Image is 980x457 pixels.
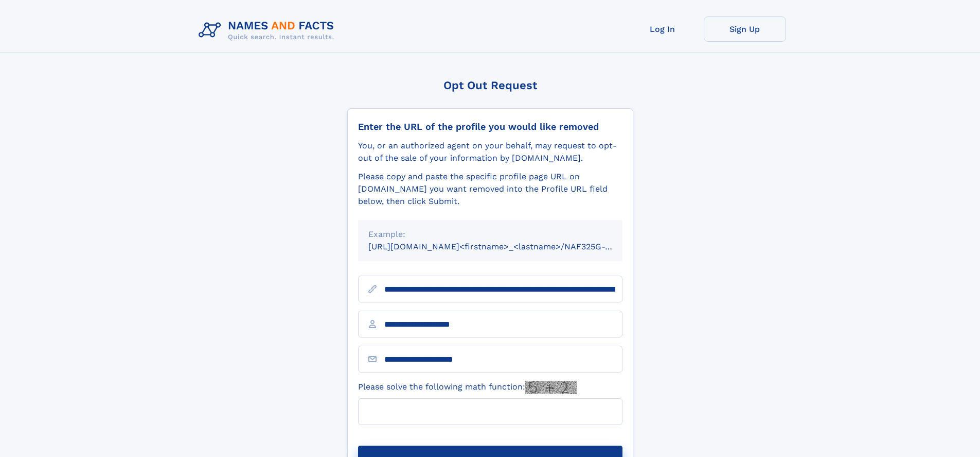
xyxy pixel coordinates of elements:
div: Please copy and paste the specific profile page URL on [DOMAIN_NAME] you want removed into the Pr... [358,171,622,208]
img: Logo Names and Facts [194,16,343,44]
small: [URL][DOMAIN_NAME]<firstname>_<lastname>/NAF325G-xxxxxxxx [368,242,642,251]
div: Opt Out Request [347,79,633,92]
label: Please solve the following math function: [358,381,577,394]
a: Sign Up [704,16,786,42]
div: Enter the URL of the profile you would like removed [358,121,622,132]
div: Example: [368,228,612,241]
a: Log In [621,16,704,42]
div: You, or an authorized agent on your behalf, may request to opt-out of the sale of your informatio... [358,140,622,164]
